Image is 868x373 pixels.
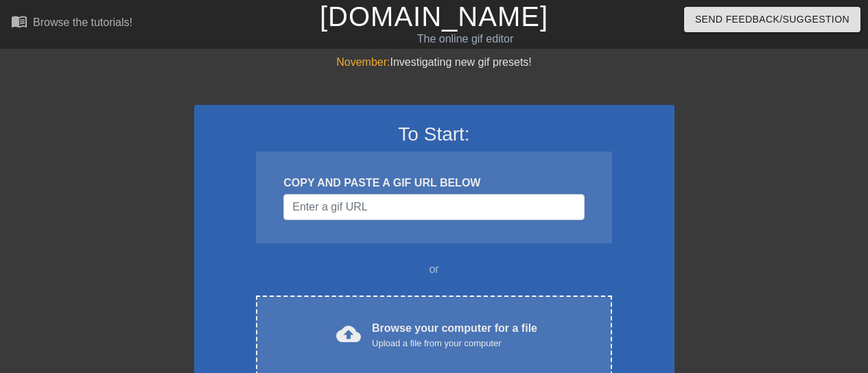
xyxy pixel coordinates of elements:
[230,261,639,278] div: or
[11,13,132,34] a: Browse the tutorials!
[320,1,548,32] a: [DOMAIN_NAME]
[695,11,849,28] span: Send Feedback/Suggestion
[336,56,390,68] span: November:
[33,16,132,28] div: Browse the tutorials!
[372,337,537,350] div: Upload a file from your computer
[283,194,584,220] input: Username
[283,175,584,191] div: COPY AND PASTE A GIF URL BELOW
[336,322,361,346] span: cloud_upload
[212,123,657,146] h3: To Start:
[684,7,860,32] button: Send Feedback/Suggestion
[296,31,635,47] div: The online gif editor
[11,13,27,29] span: menu_book
[372,320,537,350] div: Browse your computer for a file
[194,54,675,71] div: Investigating new gif presets!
